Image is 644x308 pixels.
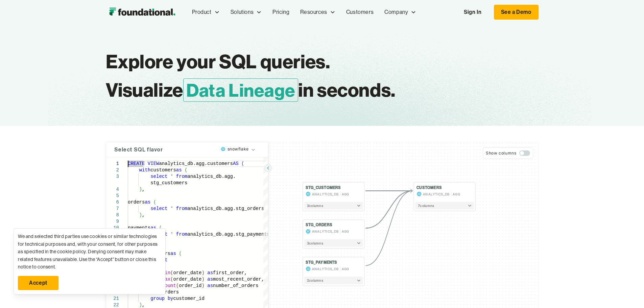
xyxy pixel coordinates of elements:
span: analytics_db.agg. [187,174,236,179]
span: AGG [341,229,349,234]
span: ) [201,270,204,276]
span: group [150,296,165,301]
span: ( [170,270,173,276]
a: home [106,5,178,19]
span: ( [176,283,178,288]
span: ( [241,161,244,166]
span: customers [150,167,176,173]
div: 6 [106,199,119,206]
iframe: Chat Widget [522,230,644,308]
span: as [207,283,213,288]
button: CUSTOMERSANALYTICS_DBAGG [416,185,473,196]
div: 8 [106,212,119,218]
span: order_date [173,277,201,282]
span: as [207,270,213,276]
span: AS [233,161,238,166]
g: Edge from fdd6007a342b5e7caef20c36dbcc25c6 to e6dff7ebaf40253a98a981811306d210 [365,191,412,265]
h4: STG_PAYMENTS [305,260,337,265]
button: Show columns [483,147,533,159]
span: AGG [453,191,460,196]
div: Resources [295,1,340,23]
span: as [150,225,156,231]
div: Product [192,8,212,17]
span: from [176,206,187,211]
span: by [167,296,173,301]
a: Customers [341,1,379,23]
span: min [162,270,170,276]
span: ANALYTICS_DB [312,266,338,271]
span: select [150,174,167,179]
div: Resources [300,8,327,17]
g: Edge from d91d737cb9fbe058b277ce7095e2c624 to e6dff7ebaf40253a98a981811306d210 [365,191,412,228]
img: Foundational Logo [106,5,178,19]
div: 21 [106,295,119,302]
span: order_id [179,283,201,288]
span: from [176,174,187,179]
h4: CUSTOMERS [416,185,442,190]
h4: STG_CUSTOMERS [305,185,341,190]
span: analytics_db.agg.customers [159,161,233,166]
span: ANALYTICS_DB [312,229,338,234]
div: Product [187,1,225,23]
span: , [142,212,145,218]
div: 7 [106,206,119,212]
div: Company [384,8,408,17]
span: as [207,277,213,282]
a: See a Demo [494,5,539,20]
div: Company [379,1,422,23]
div: 4 [106,186,119,193]
span: number_of_orders [213,283,258,288]
div: Solutions [225,1,267,23]
a: Pricing [267,1,295,23]
span: with [139,167,150,173]
span: 2 column s [307,278,323,283]
span: ( [185,167,187,173]
span: select [150,257,167,263]
span: analytics_db.agg.stg_payments [187,232,270,237]
span: ( [153,199,156,205]
span: AGG [341,191,349,196]
button: STG_ORDERSANALYTICS_DBAGG [305,222,361,234]
span: , [142,302,145,308]
a: Sign In [457,5,488,19]
span: orders [162,289,178,295]
div: 1 [106,161,119,167]
span: ( [159,225,162,231]
span: select [150,206,167,211]
span: as [176,167,182,173]
div: 5 [106,193,119,199]
h4: Select SQL flavor [114,148,163,152]
span: orders [128,199,145,205]
span: ) [201,283,204,288]
h4: STG_ORDERS [305,222,332,228]
span: payments [128,225,150,231]
span: 3 column s [307,203,323,208]
span: count [162,283,176,288]
span: stg_customers [150,180,187,186]
span: ) [139,187,142,192]
div: We and selected third parties use cookies or similar technologies for technical purposes and, wit... [18,233,161,270]
span: first_order, [213,270,247,276]
div: Solutions [231,8,254,17]
button: Hide SQL query editor [264,164,272,172]
div: 9 [106,218,119,225]
span: ) [201,277,204,282]
span: CREATE [128,161,145,166]
span: 3 column s [307,240,323,245]
a: Accept [18,276,58,290]
span: order_date [173,270,201,276]
span: AGG [341,266,349,271]
span: as [145,199,150,205]
span: as [170,251,176,256]
div: 10 [106,225,119,231]
span: VIEW [147,161,159,166]
button: STG_PAYMENTSANALYTICS_DBAGG [305,260,361,271]
span: ( [170,277,173,282]
span: ANALYTICS_DB [423,191,450,196]
div: 2 [106,167,119,173]
span: most_recent_order, [213,277,264,282]
span: analytics_db.agg.stg_orders [187,206,264,211]
span: max [162,277,170,282]
span: from [176,232,187,237]
span: 7 column s [418,203,434,208]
